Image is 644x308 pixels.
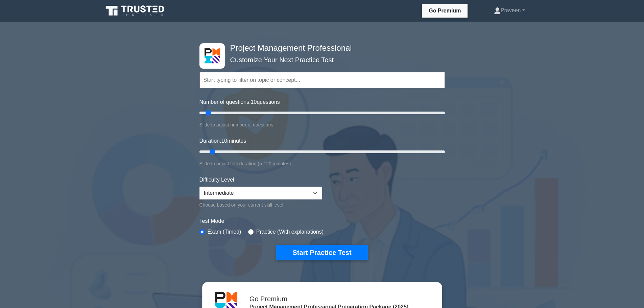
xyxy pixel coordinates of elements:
[199,201,322,209] div: Choose based on your current skill level
[425,6,465,15] a: Go Premium
[199,72,445,88] input: Start typing to filter on topic or concept...
[276,245,367,260] button: Start Practice Test
[228,43,412,53] h4: Project Management Professional
[221,138,227,144] span: 10
[208,228,241,236] label: Exam (Timed)
[199,121,445,129] div: Slide to adjust number of questions
[251,99,257,105] span: 10
[199,137,246,145] label: Duration: minutes
[478,4,541,17] a: Praveen
[199,217,445,225] label: Test Mode
[199,160,445,168] div: Slide to adjust test duration (5-120 minutes)
[256,228,324,236] label: Practice (With explanations)
[199,98,280,106] label: Number of questions: questions
[199,176,234,184] label: Difficulty Level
